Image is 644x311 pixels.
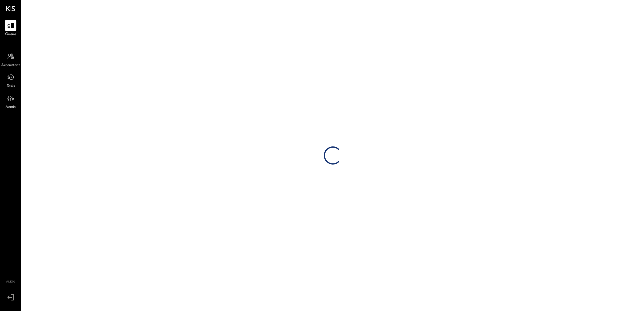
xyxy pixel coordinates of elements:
a: Tasks [0,72,21,89]
a: Accountant [0,51,21,68]
span: Accountant [2,63,20,68]
span: Tasks [7,84,15,89]
a: Admin [0,92,21,110]
span: Queue [5,32,16,37]
a: Queue [0,20,21,37]
span: Admin [5,105,16,110]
